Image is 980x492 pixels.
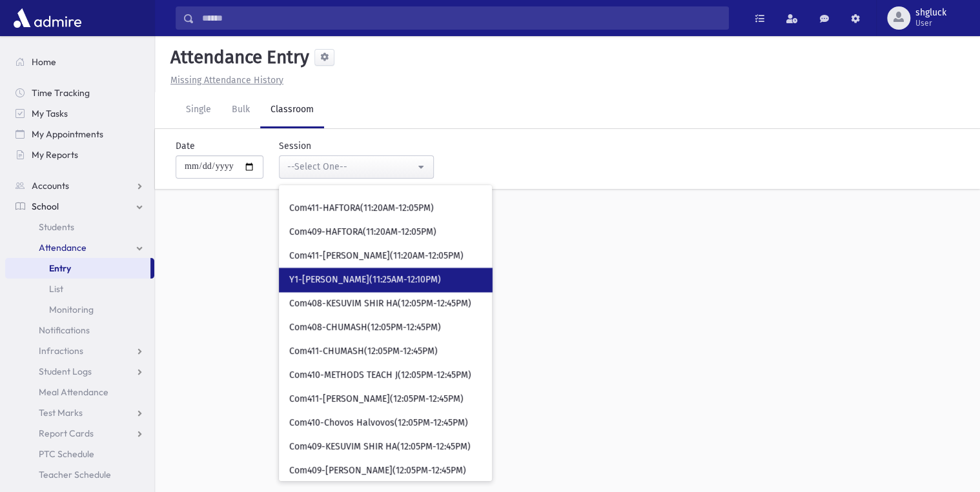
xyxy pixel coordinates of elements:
[5,361,154,382] a: Student Logs
[5,83,154,103] a: Time Tracking
[49,283,63,295] span: List
[5,175,154,196] a: Accounts
[176,139,195,153] label: Date
[32,180,69,192] span: Accounts
[32,56,56,68] span: Home
[5,52,154,72] a: Home
[289,393,464,406] span: Com411-[PERSON_NAME](12:05PM-12:45PM)
[39,469,111,480] span: Teacher Schedule
[49,304,94,315] span: Monitoring
[289,440,471,453] span: Com409-KESUVIM SHIR HA(12:05PM-12:45PM)
[5,217,154,237] a: Students
[32,149,78,161] span: My Reports
[289,417,468,429] span: Com410-Chovos Halvovos(12:05PM-12:45PM)
[39,221,74,233] span: Students
[5,464,154,485] a: Teacher Schedule
[289,345,438,358] span: Com411-CHUMASH(12:05PM-12:45PM)
[170,75,283,86] u: Missing Attendance History
[5,258,150,279] a: Entry
[289,297,471,310] span: Com408-KESUVIM SHIR HA(12:05PM-12:45PM)
[289,321,441,334] span: Com408-CHUMASH(12:05PM-12:45PM)
[5,196,154,217] a: School
[39,386,108,398] span: Meal Attendance
[39,324,90,336] span: Notifications
[5,423,154,444] a: Report Cards
[289,178,431,191] span: Com410-Koheles(11:20AM-12:05PM)
[49,262,71,274] span: Entry
[10,5,85,31] img: AdmirePro
[915,18,946,28] span: User
[5,382,154,402] a: Meal Attendance
[915,8,946,18] span: shgluck
[39,407,83,418] span: Test Marks
[165,75,283,86] a: Missing Attendance History
[289,273,441,286] span: Y1-[PERSON_NAME](11:25AM-12:10PM)
[32,128,103,140] span: My Appointments
[5,444,154,464] a: PTC Schedule
[289,250,464,262] span: Com411-[PERSON_NAME](11:20AM-12:05PM)
[39,428,94,439] span: Report Cards
[32,87,90,99] span: Time Tracking
[5,279,154,299] a: List
[194,6,728,30] input: Search
[39,366,92,377] span: Student Logs
[39,345,83,357] span: Infractions
[5,144,154,165] a: My Reports
[260,92,324,128] a: Classroom
[279,155,434,179] button: --Select One--
[5,402,154,423] a: Test Marks
[32,108,68,119] span: My Tasks
[32,201,59,212] span: School
[165,46,309,68] h5: Attendance Entry
[289,202,434,215] span: Com411-HAFTORA(11:20AM-12:05PM)
[221,92,260,128] a: Bulk
[5,237,154,258] a: Attendance
[289,226,436,239] span: Com409-HAFTORA(11:20AM-12:05PM)
[289,369,471,382] span: Com410-METHODS TEACH J(12:05PM-12:45PM)
[5,299,154,320] a: Monitoring
[5,340,154,361] a: Infractions
[5,103,154,124] a: My Tasks
[287,160,415,173] div: --Select One--
[176,92,221,128] a: Single
[5,124,154,144] a: My Appointments
[39,242,87,253] span: Attendance
[5,320,154,340] a: Notifications
[279,139,311,153] label: Session
[289,464,466,477] span: Com409-[PERSON_NAME](12:05PM-12:45PM)
[39,448,94,460] span: PTC Schedule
